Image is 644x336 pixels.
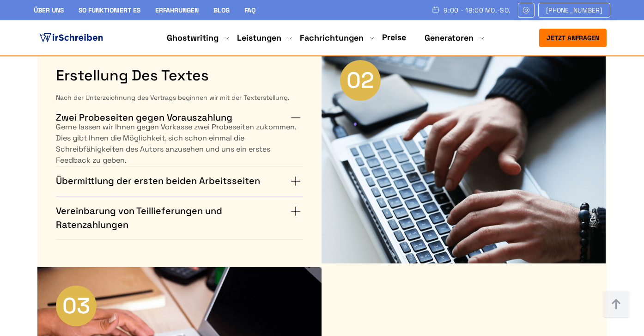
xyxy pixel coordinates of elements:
a: Ghostwriting [167,32,219,43]
a: [PHONE_NUMBER] [538,3,610,18]
a: Blog [213,6,230,14]
h4: Übermittlung der ersten beiden Arbeitsseiten [56,174,260,189]
a: Erfahrungen [155,6,199,14]
span: [PHONE_NUMBER] [546,6,602,14]
img: button top [602,291,630,318]
a: FAQ [244,6,255,14]
summary: Vereinbarung von Teillieferungen und Ratenzahlungen [56,204,303,232]
span: 9:00 - 18:00 Mo.-So. [444,6,510,14]
a: So funktioniert es [79,6,140,14]
div: Nach der Unterzeichnung des Vertrags beginnen wir mit der Texterstellung. [56,92,303,103]
img: Schedule [431,6,440,13]
a: Fachrichtungen [300,32,364,43]
img: logo ghostwriter-österreich [37,31,105,45]
h4: Zwei Probeseiten gegen Vorauszahlung [56,110,232,125]
summary: Übermittlung der ersten beiden Arbeitsseiten [56,174,303,189]
h3: Erstellung des Textes [56,66,303,85]
a: Preise [382,32,406,43]
a: Generatoren [425,32,474,43]
a: Leistungen [237,32,281,43]
img: Email [522,6,530,14]
summary: Zwei Probeseiten gegen Vorauszahlung [56,110,303,125]
img: Erstellung des Textes [322,42,606,263]
button: Jetzt anfragen [539,29,607,47]
p: Gerne lassen wir Ihnen gegen Vorkasse zwei Probeseiten zukommen. Dies gibt Ihnen die Möglichkeit,... [56,122,303,166]
h4: Vereinbarung von Teillieferungen und Ratenzahlungen [56,204,288,232]
a: Über uns [34,6,64,14]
